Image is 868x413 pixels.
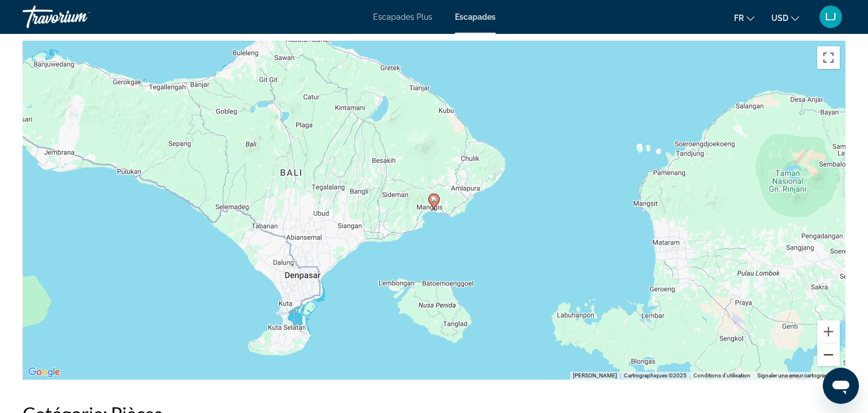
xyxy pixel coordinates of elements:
button: Menu de l'utilisateur [816,5,845,29]
span: LJ [825,11,836,23]
a: Escapades [455,12,496,21]
button: Passer en plein écran [817,46,840,69]
a: Conditions d'utilisation (s'ouvre dans un nouvel onglet) [693,372,750,379]
button: Camille de Raccourcis [573,372,617,380]
span: Cartrographiques ©2025 [624,372,687,379]
span: USD [771,14,788,23]
button: Zoom avant [817,320,840,343]
iframe: Bouton de lancement de la fenêtre de messagerie [823,368,859,404]
button: Zoom arrière [817,344,840,366]
a: Escapades Plus [373,12,432,21]
span: fr [734,14,744,23]
img: Google [25,365,63,380]
button: Changer de langue [734,10,754,26]
a: Ouvrir cette zone dans Google Maps (dans une nouvelle fenêtre) [25,365,63,380]
button: Changer de devise [771,10,799,26]
a: Signaler une erreur cartographique [757,372,842,379]
a: Travorium [23,2,136,32]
